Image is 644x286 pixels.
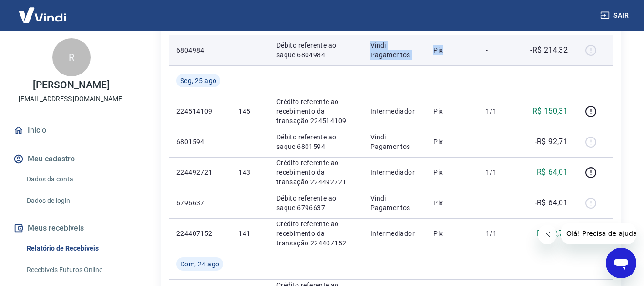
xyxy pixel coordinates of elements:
p: Pix [433,45,470,55]
a: Início [11,120,131,141]
p: -R$ 214,32 [530,44,568,56]
p: 145 [238,106,261,116]
img: Vindi [11,0,73,30]
a: Relatório de Recebíveis [23,239,131,258]
p: 141 [238,229,261,238]
p: Pix [433,106,470,116]
button: Meu cadastro [11,148,131,169]
a: Dados da conta [23,169,131,189]
p: Intermediador [370,229,419,238]
p: Pix [433,198,470,208]
p: 224514109 [176,106,223,116]
a: Recebíveis Futuros Online [23,260,131,280]
div: R [52,38,91,76]
p: Débito referente ao saque 6804984 [276,41,355,60]
p: 224492721 [176,168,223,177]
p: Pix [433,137,470,147]
p: Intermediador [370,106,419,116]
p: 143 [238,168,261,177]
button: Meus recebíveis [11,218,131,239]
p: - [486,198,514,208]
p: R$ 92,71 [537,228,568,239]
p: [EMAIL_ADDRESS][DOMAIN_NAME] [19,94,124,104]
p: 1/1 [486,229,514,238]
p: Vindi Pagamentos [370,193,419,212]
p: [PERSON_NAME] [33,80,109,90]
p: Crédito referente ao recebimento da transação 224514109 [276,97,355,126]
iframe: Fechar mensagem [538,225,557,244]
p: Pix [433,229,470,238]
p: -R$ 92,71 [535,136,568,148]
p: - [486,137,514,147]
p: 6801594 [176,137,223,147]
p: Crédito referente ao recebimento da transação 224407152 [276,219,355,248]
span: Olá! Precisa de ajuda? [6,7,80,14]
span: Seg, 25 ago [180,76,216,85]
p: 1/1 [486,106,514,116]
p: Pix [433,168,470,177]
p: Intermediador [370,168,419,177]
p: R$ 150,31 [532,106,568,117]
button: Sair [598,7,633,24]
p: Vindi Pagamentos [370,41,419,60]
p: - [486,45,514,55]
p: Vindi Pagamentos [370,132,419,151]
span: Dom, 24 ago [180,259,219,269]
a: Dados de login [23,191,131,211]
p: Crédito referente ao recebimento da transação 224492721 [276,158,355,187]
p: 1/1 [486,168,514,177]
p: R$ 64,01 [537,167,568,178]
iframe: Botão para abrir a janela de mensagens [606,248,636,278]
p: 224407152 [176,229,223,238]
p: 6804984 [176,45,223,55]
iframe: Mensagem da empresa [561,223,636,244]
p: -R$ 64,01 [535,197,568,209]
p: Débito referente ao saque 6801594 [276,132,355,151]
p: 6796637 [176,198,223,208]
p: Débito referente ao saque 6796637 [276,193,355,212]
